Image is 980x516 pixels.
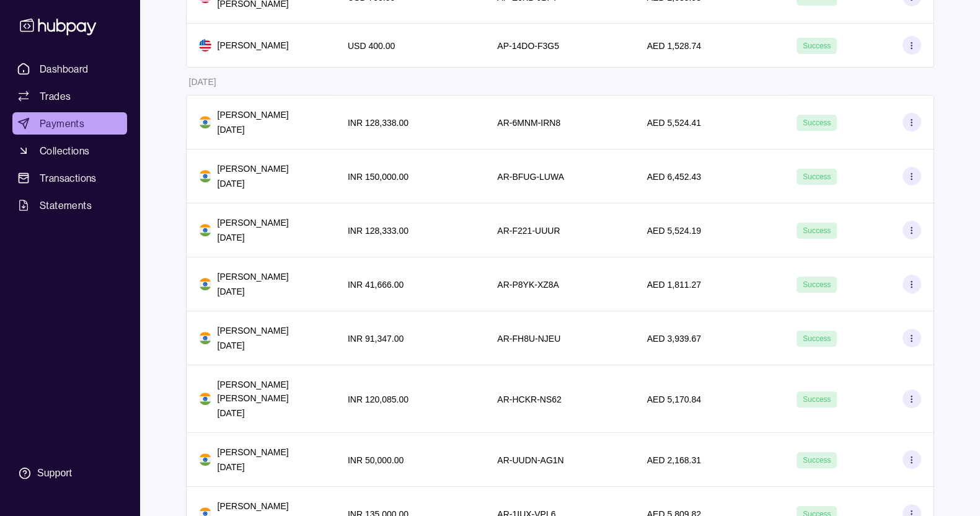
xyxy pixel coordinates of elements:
p: AED 5,170.84 [647,394,701,404]
div: Support [37,466,72,480]
img: in [199,170,211,182]
a: Support [12,460,127,486]
p: AED 1,528.74 [647,41,701,51]
p: [DATE] [218,231,289,244]
span: Trades [40,89,71,104]
p: [DATE] [218,460,289,474]
p: AR-P8YK-XZ8A [497,280,559,290]
a: Trades [12,85,127,107]
p: [PERSON_NAME] [218,270,289,283]
p: AR-F221-UUUR [497,226,560,236]
p: [PERSON_NAME] [218,324,289,337]
a: Statements [12,194,127,216]
span: Transactions [40,171,97,185]
span: Success [803,456,831,465]
span: Success [803,280,831,289]
span: Success [803,172,831,181]
img: us [199,39,211,51]
p: INR 120,085.00 [348,394,408,404]
a: Transactions [12,167,127,189]
img: in [199,332,211,344]
img: in [199,453,211,466]
p: [DATE] [218,406,323,420]
img: in [199,278,211,290]
p: AR-HCKR-NS62 [497,394,561,404]
span: Success [803,334,831,343]
p: [DATE] [189,77,216,87]
p: INR 50,000.00 [348,455,404,465]
p: INR 91,347.00 [348,334,404,344]
p: [PERSON_NAME] [218,162,289,176]
p: AED 5,524.19 [647,226,701,236]
p: [DATE] [218,123,289,136]
img: in [199,224,211,236]
p: [PERSON_NAME] [218,445,289,459]
a: Collections [12,140,127,162]
a: Dashboard [12,58,127,80]
p: AED 6,452.43 [647,172,701,182]
span: Collections [40,143,89,158]
p: [PERSON_NAME] [218,38,289,52]
p: USD 400.00 [348,41,395,51]
p: AED 3,939.67 [647,334,701,344]
p: AED 1,811.27 [647,280,701,290]
p: AR-UUDN-AG1N [497,455,563,465]
p: [DATE] [218,339,289,352]
p: [PERSON_NAME] [218,499,289,513]
p: AED 5,524.41 [647,118,701,128]
p: INR 41,666.00 [348,280,404,290]
p: [DATE] [218,285,289,298]
p: INR 128,333.00 [348,226,408,236]
p: [PERSON_NAME] [218,216,289,229]
p: [DATE] [218,177,289,190]
p: AR-6MNM-IRN8 [497,118,560,128]
a: Payments [12,112,127,135]
p: AP-14DO-F3G5 [497,41,559,51]
span: Success [803,395,831,404]
p: AR-BFUG-LUWA [497,172,564,182]
span: Success [803,118,831,127]
span: Payments [40,116,84,131]
span: Statements [40,198,92,213]
p: [PERSON_NAME] [218,108,289,122]
p: INR 128,338.00 [348,118,408,128]
p: AR-FH8U-NJEU [497,334,560,344]
p: [PERSON_NAME] [PERSON_NAME] [218,378,323,405]
span: Dashboard [40,61,89,76]
p: AED 2,168.31 [647,455,701,465]
p: INR 150,000.00 [348,172,408,182]
img: in [199,393,211,405]
img: in [199,116,211,128]
span: Success [803,226,831,235]
span: Success [803,42,831,50]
